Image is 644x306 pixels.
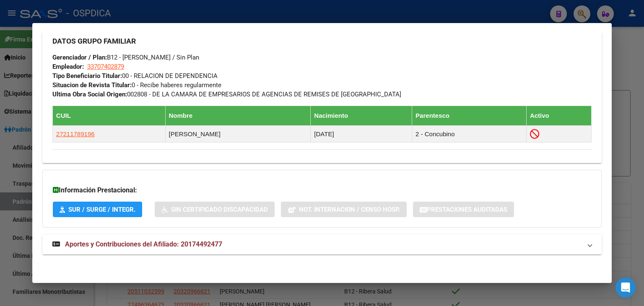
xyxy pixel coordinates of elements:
span: Sin Certificado Discapacidad [171,206,268,213]
button: Not. Internacion / Censo Hosp. [281,202,407,217]
td: 2 - Concubino [412,126,527,143]
strong: Tipo Beneficiario Titular: [52,72,122,80]
span: 27211789196 [56,130,95,137]
span: Not. Internacion / Censo Hosp. [299,206,400,213]
div: Open Intercom Messenger [615,277,636,298]
span: SUR / SURGE / INTEGR. [68,206,135,213]
strong: Gerenciador / Plan: [52,54,107,61]
h3: DATOS GRUPO FAMILIAR [52,36,592,46]
strong: Situacion de Revista Titular: [52,81,132,89]
th: Parentesco [412,106,527,126]
td: [PERSON_NAME] [165,126,311,143]
span: Prestaciones Auditadas [427,206,507,213]
th: CUIL [52,106,165,126]
th: Activo [526,106,591,126]
span: 002808 - DE LA CAMARA DE EMPRESARIOS DE AGENCIAS DE REMISES DE [GEOGRAPHIC_DATA] [52,91,401,98]
button: Sin Certificado Discapacidad [155,202,275,217]
span: 00 - RELACION DE DEPENDENCIA [52,72,218,80]
strong: Ultima Obra Social Origen: [52,91,127,98]
h3: Información Prestacional: [53,185,591,195]
th: Nacimiento [311,106,412,126]
th: Nombre [165,106,311,126]
strong: Empleador: [52,63,84,70]
td: [DATE] [311,126,412,143]
span: B12 - [PERSON_NAME] / Sin Plan [52,54,199,61]
button: SUR / SURGE / INTEGR. [53,202,142,217]
mat-expansion-panel-header: Aportes y Contribuciones del Afiliado: 20174492477 [42,234,602,254]
span: 33707402879 [87,63,124,70]
span: Aportes y Contribuciones del Afiliado: 20174492477 [65,240,222,248]
span: 0 - Recibe haberes regularmente [52,81,221,89]
button: Prestaciones Auditadas [413,202,514,217]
